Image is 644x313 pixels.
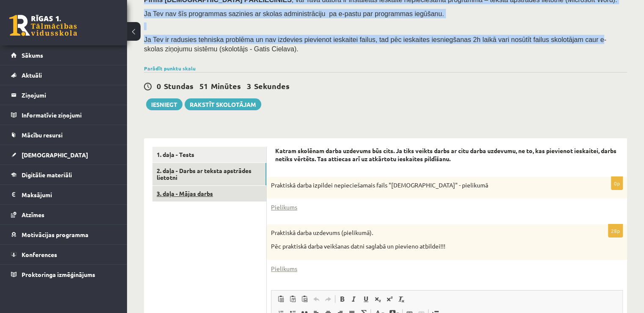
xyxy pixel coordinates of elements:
[310,293,322,305] a: Atcelt (vadīšanas taustiņš+Z)
[11,245,116,264] a: Konferences
[372,293,384,305] a: Apakšraksts
[322,293,334,305] a: Atkārtot (vadīšanas taustiņš+Y)
[22,105,116,125] legend: Informatīvie ziņojumi
[11,185,116,204] a: Maksājumi
[199,81,208,91] span: 51
[271,264,297,273] a: Pielikums
[395,293,407,305] a: Noņemt stilus
[164,81,193,91] span: Stundas
[608,224,623,238] p: 28p
[11,85,116,105] a: Ziņojumi
[144,36,606,53] span: Ja Tev ir radusies tehniska problēma un nav izdevies pievienot ieskaitei failus, tad pēc ieskaite...
[22,271,95,278] span: Proktoringa izmēģinājums
[152,186,266,201] a: 3. daļa - Mājas darbs
[271,203,297,212] a: Pielikums
[11,145,116,165] a: [DEMOGRAPHIC_DATA]
[22,85,116,105] legend: Ziņojumi
[348,293,360,305] a: Slīpraksts (vadīšanas taustiņš+I)
[211,81,241,91] span: Minūtes
[11,45,116,65] a: Sākums
[144,10,444,17] span: Ja Tev nav šīs programmas sazinies ar skolas administrāciju pa e-pastu par programmas iegūšanu.
[299,293,310,305] a: Ievietot no Worda
[611,176,623,190] p: 0p
[22,171,72,179] span: Digitālie materiāli
[22,131,63,139] span: Mācību resursi
[11,125,116,145] a: Mācību resursi
[22,211,44,218] span: Atzīmes
[22,231,88,238] span: Motivācijas programma
[11,105,116,125] a: Informatīvie ziņojumi
[287,293,299,305] a: Ievietot kā vienkāršu tekstu (vadīšanas taustiņš+pārslēgšanas taustiņš+V)
[22,71,42,79] span: Aktuāli
[275,147,616,163] strong: Katram skolēnam darba uzdevums būs cits. Ja tiks veikts darbs ar citu darba uzdevumu, ne to, kas ...
[271,242,580,251] p: Pēc praktiskā darba veikšanas datni saglabā un pievieno atbildei!!!
[8,8,343,17] body: Bagātinātā teksta redaktors, wiswyg-editor-user-answer-47433866290620
[22,151,88,159] span: [DEMOGRAPHIC_DATA]
[360,293,372,305] a: Pasvītrojums (vadīšanas taustiņš+U)
[152,163,266,186] a: 2. daļa - Darbs ar teksta apstrādes lietotni
[9,15,77,36] a: Rīgas 1. Tālmācības vidusskola
[336,293,348,305] a: Treknraksts (vadīšanas taustiņš+B)
[247,81,251,91] span: 3
[271,181,580,190] p: Praktiskā darba izpildei nepieciešamais fails "[DEMOGRAPHIC_DATA]" - pielikumā
[11,165,116,184] a: Digitālie materiāli
[185,98,261,110] a: Rakstīt skolotājam
[384,293,395,305] a: Augšraksts
[146,98,182,110] button: Iesniegt
[22,51,43,59] span: Sākums
[157,81,161,91] span: 0
[275,293,287,305] a: Ielīmēt (vadīšanas taustiņš+V)
[144,65,196,72] a: Parādīt punktu skalu
[271,229,580,237] p: Praktiskā darba uzdevums (pielikumā).
[11,225,116,244] a: Motivācijas programma
[152,147,266,162] a: 1. daļa - Tests
[22,185,116,204] legend: Maksājumi
[11,265,116,284] a: Proktoringa izmēģinājums
[254,81,290,91] span: Sekundes
[11,205,116,224] a: Atzīmes
[22,251,57,258] span: Konferences
[11,65,116,85] a: Aktuāli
